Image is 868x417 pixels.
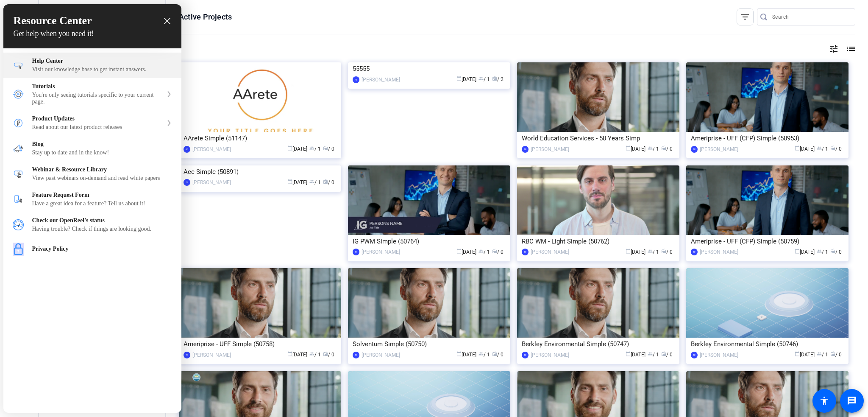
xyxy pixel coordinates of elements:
img: module icon [13,194,24,205]
div: Blog [3,136,181,161]
div: Webinar & Resource Library [32,166,172,173]
h3: Resource Center [14,14,171,27]
div: Product Updates [32,115,163,122]
div: Resource center home modules [3,48,181,261]
div: Have a great idea for a feature? Tell us about it! [32,200,172,207]
div: Blog [32,141,172,148]
img: module icon [13,243,24,256]
div: Tutorials [3,78,181,110]
img: module icon [13,143,24,154]
img: module icon [13,168,24,179]
svg: expand [167,91,172,97]
img: module icon [13,118,24,129]
div: Stay up to date and in the know! [32,149,172,156]
div: Check out OpenReel's status [3,212,181,238]
div: Check out OpenReel's status [32,217,172,224]
div: Feature Request Form [3,187,181,212]
div: Help Center [32,58,172,64]
div: entering resource center home [3,48,181,261]
img: module icon [13,89,24,100]
div: Privacy Policy [3,238,181,261]
div: Visit our knowledge base to get instant answers. [32,66,172,73]
div: Having trouble? Check if things are looking good. [32,226,172,232]
div: View past webinars on-demand and read white papers [32,175,172,182]
svg: expand [167,120,172,126]
div: Privacy Policy [32,246,172,252]
div: Tutorials [32,83,163,90]
div: Read about our latest product releases [32,124,163,131]
div: Feature Request Form [32,192,172,199]
img: module icon [13,60,24,71]
div: Help Center [3,53,181,78]
div: You're only seeing tutorials specific to your current page. [32,92,163,105]
img: module icon [13,219,24,230]
div: close resource center [163,17,171,25]
div: Product Updates [3,110,181,136]
div: Webinar & Resource Library [3,161,181,187]
h4: Get help when you need it! [14,29,171,38]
